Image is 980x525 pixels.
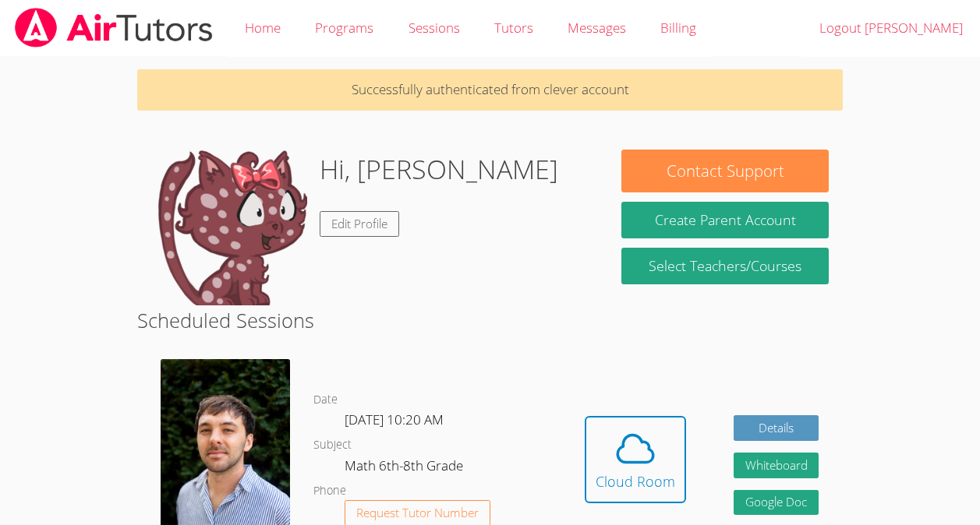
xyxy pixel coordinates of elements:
dd: Math 6th-8th Grade [345,455,466,481]
span: Request Tutor Number [356,507,479,519]
a: Edit Profile [320,211,399,237]
p: Successfully authenticated from clever account [137,69,843,111]
span: Messages [568,19,626,37]
button: Whiteboard [734,453,819,478]
button: Contact Support [621,150,828,192]
h1: Hi, [PERSON_NAME] [320,150,558,189]
a: Select Teachers/Courses [621,248,828,284]
a: Google Doc [734,490,819,516]
img: airtutors_banner-c4298cdbf04f3fff15de1276eac7730deb9818008684d7c2e4769d2f7ddbe033.png [13,8,214,48]
div: Cloud Room [596,470,675,492]
h2: Scheduled Sessions [137,305,843,335]
dt: Subject [313,435,352,455]
a: Details [734,415,819,441]
button: Create Parent Account [621,202,828,238]
span: [DATE] 10:20 AM [345,410,444,428]
button: Cloud Room [585,416,686,503]
img: default.png [151,150,307,305]
dt: Date [313,390,338,410]
dt: Phone [313,481,346,501]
